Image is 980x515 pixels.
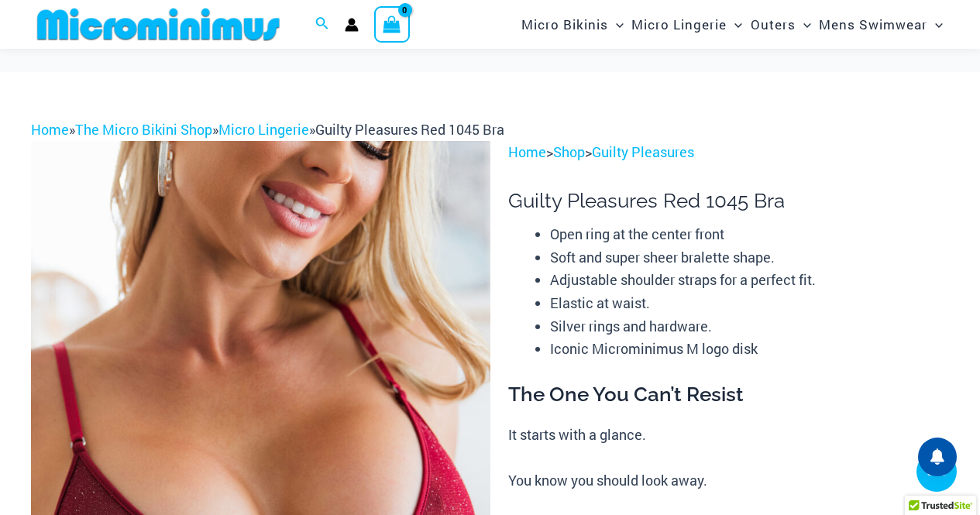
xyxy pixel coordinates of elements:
li: Soft and super sheer bralette shape. [550,246,949,270]
a: Home [31,120,69,139]
p: > > [508,141,949,164]
nav: Site Navigation [515,2,949,46]
a: Micro BikinisMenu ToggleMenu Toggle [518,5,628,44]
li: Silver rings and hardware. [550,315,949,338]
a: Home [508,142,546,161]
li: Iconic Microminimus M logo disk [550,338,949,361]
a: Account icon link [345,18,359,32]
a: Micro Lingerie [218,120,309,139]
a: Guilty Pleasures [592,142,694,161]
li: Elastic at waist. [550,292,949,315]
a: Shop [553,142,585,161]
span: Mens Swimwear [819,5,927,44]
li: Open ring at the center front [550,223,949,246]
a: The Micro Bikini Shop [75,120,212,139]
a: Search icon link [315,15,329,35]
h1: Guilty Pleasures Red 1045 Bra [508,189,949,213]
span: Menu Toggle [796,5,811,44]
a: View Shopping Cart, empty [374,6,410,42]
span: Menu Toggle [727,5,742,44]
span: Outers [751,5,796,44]
a: Micro LingerieMenu ToggleMenu Toggle [628,5,746,44]
h3: The One You Can’t Resist [508,382,949,408]
span: Micro Bikinis [521,5,608,44]
a: Mens SwimwearMenu ToggleMenu Toggle [815,5,947,44]
a: OutersMenu ToggleMenu Toggle [747,5,815,44]
span: » » » [31,120,504,139]
span: Micro Lingerie [631,5,727,44]
img: MM SHOP LOGO FLAT [31,7,286,42]
span: Guilty Pleasures Red 1045 Bra [315,120,504,139]
span: Menu Toggle [927,5,943,44]
li: Adjustable shoulder straps for a perfect fit. [550,269,949,292]
span: Menu Toggle [608,5,624,44]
